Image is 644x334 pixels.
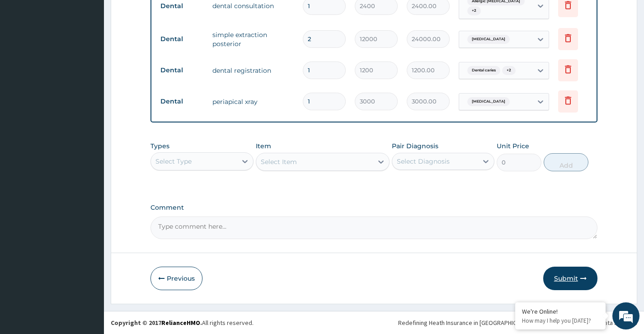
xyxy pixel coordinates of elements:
[467,97,510,106] span: [MEDICAL_DATA]
[155,157,192,166] div: Select Type
[111,319,202,327] strong: Copyright © 2017 .
[104,311,644,334] footer: All rights reserved.
[398,318,637,327] div: Redefining Heath Insurance in [GEOGRAPHIC_DATA] using Telemedicine and Data Science!
[161,319,200,327] a: RelianceHMO
[150,142,169,150] label: Types
[256,141,271,151] label: Item
[148,5,170,26] div: Minimize live chat window
[150,267,202,290] button: Previous
[47,51,152,62] div: Chat with us now
[543,267,597,290] button: Submit
[5,231,172,263] textarea: Type your message and hit 'Enter'
[150,204,597,212] label: Comment
[17,45,37,68] img: d_794563401_company_1708531726252_794563401
[208,93,298,111] td: periapical xray
[156,62,208,79] td: Dental
[502,66,516,75] span: + 2
[522,307,599,315] div: We're Online!
[156,31,208,47] td: Dental
[467,6,481,15] span: + 2
[156,93,208,110] td: Dental
[544,153,588,171] button: Add
[397,157,450,166] div: Select Diagnosis
[497,141,529,151] label: Unit Price
[52,106,125,197] span: We're online!
[467,66,500,75] span: Dental caries
[208,61,298,80] td: dental registration
[467,35,510,44] span: [MEDICAL_DATA]
[522,317,599,325] p: How may I help you today?
[392,141,438,151] label: Pair Diagnosis
[208,26,298,53] td: simple extraction posterior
